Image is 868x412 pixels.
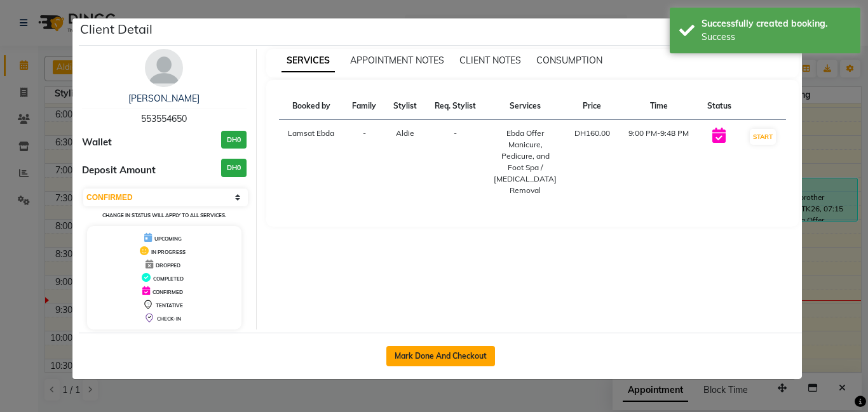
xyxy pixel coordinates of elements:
[350,55,444,66] span: APPOINTMENT NOTES
[619,93,698,120] th: Time
[157,316,181,322] span: CHECK-IN
[156,302,183,309] span: TENTATIVE
[385,93,426,120] th: Stylist
[426,93,485,120] th: Req. Stylist
[698,93,740,120] th: Status
[80,20,153,39] h5: Client Detail
[344,120,385,204] td: -
[151,249,186,255] span: IN PROGRESS
[702,17,851,30] div: Successfully created booking.
[279,93,344,120] th: Booked by
[279,120,344,204] td: Lamsat Ebda
[156,262,180,269] span: DROPPED
[128,93,200,104] a: [PERSON_NAME]
[386,346,495,366] button: Mark Done And Checkout
[82,135,112,150] span: Wallet
[566,93,619,120] th: Price
[344,93,385,120] th: Family
[102,212,226,218] small: Change in status will apply to all services.
[619,120,698,204] td: 9:00 PM-9:48 PM
[573,128,611,139] div: DH160.00
[281,50,335,72] span: SERVICES
[396,128,414,138] span: Aldie
[154,236,182,242] span: UPCOMING
[702,30,851,44] div: Success
[221,131,247,149] h3: DH0
[485,93,566,120] th: Services
[493,128,558,196] div: Ebda Offer Manicure, Pedicure, and Foot Spa / [MEDICAL_DATA] Removal
[153,276,184,282] span: COMPLETED
[426,120,485,204] td: -
[750,129,776,145] button: START
[536,55,602,66] span: CONSUMPTION
[141,113,187,124] span: 553554650
[145,49,183,87] img: avatar
[459,55,521,66] span: CLIENT NOTES
[153,289,183,295] span: CONFIRMED
[82,163,156,178] span: Deposit Amount
[221,159,247,177] h3: DH0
